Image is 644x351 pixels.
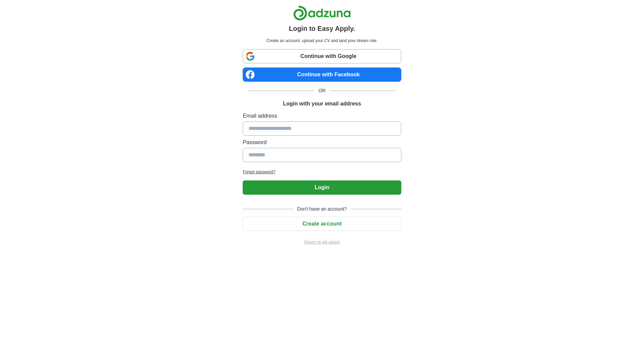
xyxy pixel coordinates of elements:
[315,87,330,94] span: OR
[243,138,401,147] label: Password
[293,5,351,21] img: Adzuna logo
[243,67,401,82] a: Continue with Facebook
[243,217,401,231] button: Create account
[243,221,401,227] a: Create account
[243,112,401,120] label: Email address
[243,239,401,245] a: Return to job advert
[243,49,401,63] a: Continue with Google
[243,169,401,175] a: Forgot password?
[293,206,351,213] span: Don't have an account?
[243,180,401,195] button: Login
[283,100,361,108] h1: Login with your email address
[244,38,400,44] p: Create an account, upload your CV and land your dream role.
[289,23,355,34] h1: Login to Easy Apply.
